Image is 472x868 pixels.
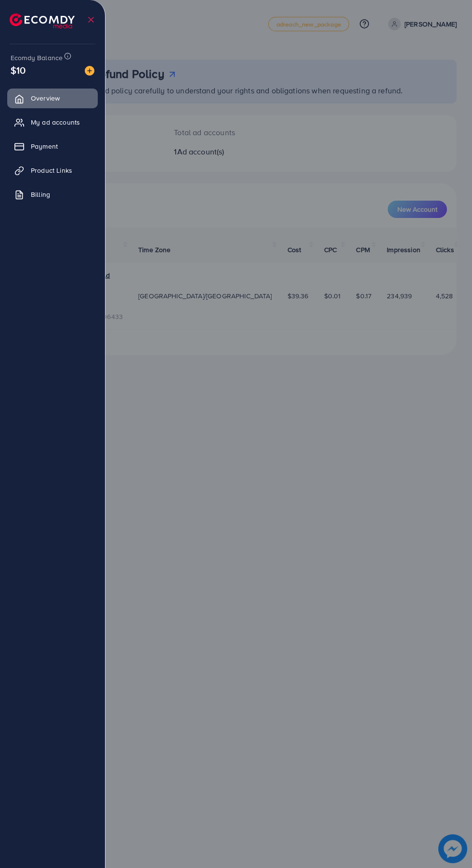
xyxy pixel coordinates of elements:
[85,66,94,76] img: image
[7,89,98,108] a: Overview
[7,137,98,156] a: Payment
[31,141,58,151] span: Payment
[7,185,98,204] a: Billing
[11,53,63,63] span: Ecomdy Balance
[31,166,72,175] span: Product Links
[31,93,60,103] span: Overview
[11,63,26,77] span: $10
[7,161,98,180] a: Product Links
[10,13,75,28] img: logo
[7,113,98,132] a: My ad accounts
[31,190,50,199] span: Billing
[31,117,80,127] span: My ad accounts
